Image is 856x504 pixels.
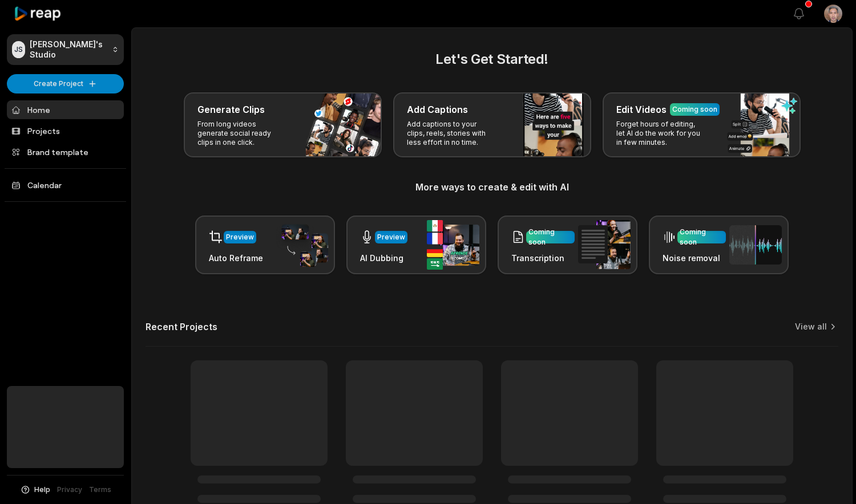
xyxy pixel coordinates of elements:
img: noise_removal.png [729,225,782,265]
p: Add captions to your clips, reels, stories with less effort in no time. [407,120,495,147]
h3: More ways to create & edit with AI [146,180,838,194]
h2: Recent Projects [146,321,217,332]
div: JS [12,41,25,58]
div: Coming soon [528,227,572,247]
button: Help [20,485,50,495]
div: Preview [226,232,254,242]
h3: Noise removal [663,252,726,264]
h3: Edit Videos [616,103,667,116]
h3: Add Captions [407,103,468,116]
h3: AI Dubbing [360,252,407,264]
h3: Generate Clips [197,103,265,116]
img: auto_reframe.png [276,223,328,267]
span: Help [34,485,50,495]
p: [PERSON_NAME]'s Studio [30,39,107,60]
img: transcription.png [578,220,631,269]
p: From long videos generate social ready clips in one click. [197,120,286,147]
div: Coming soon [672,104,717,115]
a: Brand template [7,143,124,161]
a: Home [7,100,124,119]
div: Coming soon [680,227,724,247]
div: Preview [377,232,405,242]
p: Forget hours of editing, let AI do the work for you in few minutes. [616,120,705,147]
h3: Auto Reframe [209,252,263,264]
img: ai_dubbing.png [427,220,479,270]
button: Create Project [7,74,124,94]
a: Privacy [57,485,82,495]
a: View all [795,321,827,332]
a: Calendar [7,176,124,194]
h2: Let's Get Started! [146,49,838,70]
a: Terms [89,485,111,495]
a: Projects [7,121,124,140]
h3: Transcription [511,252,575,264]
